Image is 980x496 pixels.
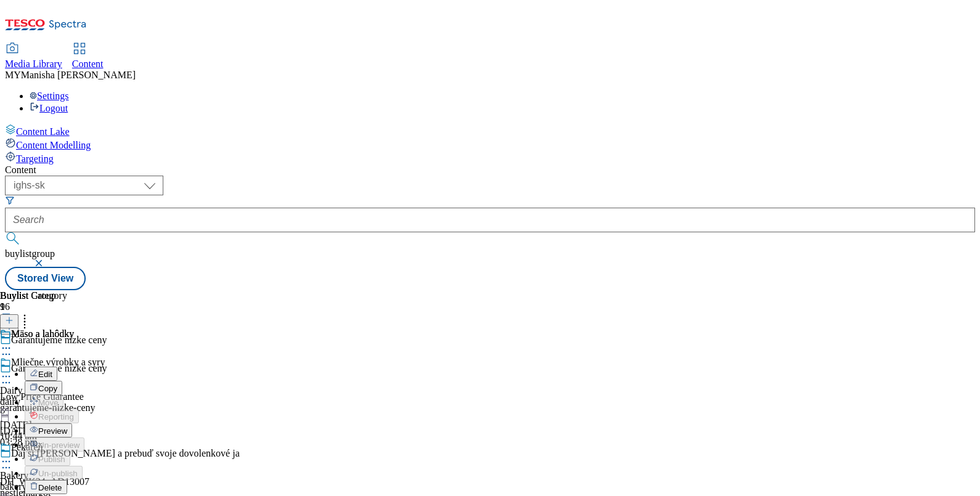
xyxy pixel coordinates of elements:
div: Content [5,165,975,176]
button: Un-preview [25,437,84,452]
span: Publish [38,455,65,464]
button: Preview [25,423,72,437]
svg: Search Filters [5,195,15,205]
span: Move [38,398,59,407]
a: Content Modelling [5,137,975,151]
button: Edit [25,367,57,381]
button: Delete [25,480,67,494]
span: Content Modelling [16,140,91,150]
span: buylistgroup [5,248,55,259]
span: MY [5,70,21,80]
div: Mäso a lahôdky [11,328,74,339]
input: Search [5,208,975,232]
a: Targeting [5,151,975,165]
a: Logout [30,103,68,113]
span: Un-preview [38,441,80,450]
button: Publish [25,452,70,466]
span: Preview [38,426,67,436]
button: Reporting [25,409,79,423]
button: Move [25,395,63,409]
span: Reporting [38,412,74,421]
a: Settings [30,91,69,101]
a: Content Lake [5,124,975,137]
div: Daj si [PERSON_NAME] a prebuď svoje dovolenkové ja [11,448,240,459]
button: Stored View [5,267,86,290]
span: Content [72,59,104,69]
span: Edit [38,370,52,379]
a: Content [72,44,104,70]
span: Delete [38,483,62,492]
span: Copy [38,384,57,393]
span: Un-publish [38,469,78,478]
span: Targeting [16,153,54,164]
span: Media Library [5,59,62,69]
button: Copy [25,381,62,395]
span: Manisha [PERSON_NAME] [21,70,136,80]
button: Un-publish [25,466,83,480]
a: Media Library [5,44,62,70]
span: Content Lake [16,126,70,137]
